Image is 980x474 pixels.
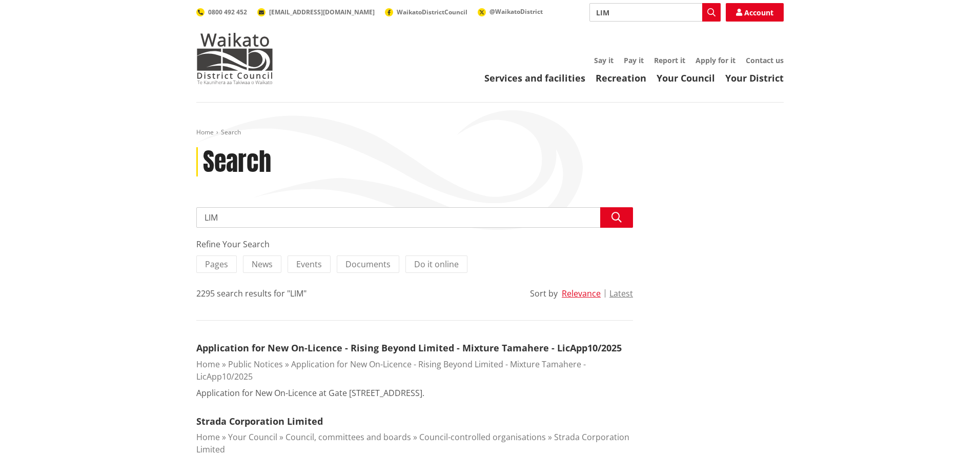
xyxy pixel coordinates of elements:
a: Recreation [596,72,646,84]
p: Application for New On-Licence at Gate [STREET_ADDRESS]. [196,387,424,399]
a: Home [196,431,220,443]
input: Search input [589,3,721,22]
nav: breadcrumb [196,128,784,137]
a: Pay it [624,55,644,65]
a: Strada Corporation Limited [196,415,323,427]
a: @WaikatoDistrict [478,7,543,16]
a: WaikatoDistrictCouncil [385,8,467,16]
h1: Search [203,147,271,177]
a: Application for New On-Licence - Rising Beyond Limited - Mixture Tamahere - LicApp10/2025 [196,359,586,382]
a: Application for New On-Licence - Rising Beyond Limited - Mixture Tamahere - LicApp10/2025 [196,342,622,354]
span: WaikatoDistrictCouncil [397,8,467,16]
div: Sort by [530,287,558,300]
span: 0800 492 452 [208,8,247,16]
span: News [252,259,273,270]
button: Relevance [562,289,601,298]
a: Home [196,359,220,370]
a: Council, committees and boards [285,431,411,443]
a: Say it [594,55,614,65]
a: Strada Corporation Limited [196,431,629,455]
a: Report it [654,55,685,65]
a: Your Council [657,72,715,84]
div: Refine Your Search [196,238,633,250]
span: Documents [345,259,391,270]
span: Events [296,259,322,270]
span: Search [221,128,241,136]
a: Public Notices [228,359,283,370]
img: Waikato District Council - Te Kaunihera aa Takiwaa o Waikato [196,33,273,84]
a: Services and facilities [484,72,585,84]
a: Council-controlled organisations [419,431,546,443]
div: 2295 search results for "LIM" [196,287,307,300]
button: Latest [609,289,633,298]
a: Contact us [746,55,784,65]
a: 0800 492 452 [196,8,247,16]
span: [EMAIL_ADDRESS][DOMAIN_NAME] [269,8,375,16]
span: Do it online [414,259,459,270]
a: Apply for it [696,55,736,65]
a: Account [726,3,784,22]
input: Search input [196,207,633,228]
a: Your Council [228,431,277,443]
span: Pages [205,259,228,270]
span: @WaikatoDistrict [489,7,543,16]
a: Your District [725,72,784,84]
a: [EMAIL_ADDRESS][DOMAIN_NAME] [257,8,375,16]
a: Home [196,128,214,136]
